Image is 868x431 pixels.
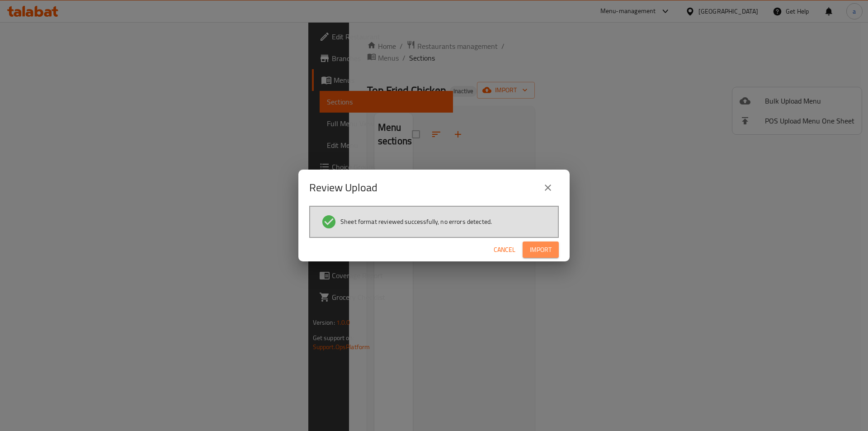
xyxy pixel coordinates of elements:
[309,180,377,195] h2: Review Upload
[340,217,492,226] span: Sheet format reviewed successfully, no errors detected.
[523,242,559,258] button: Import
[494,244,515,256] span: Cancel
[490,242,519,258] button: Cancel
[530,244,552,256] span: Import
[537,177,559,199] button: close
